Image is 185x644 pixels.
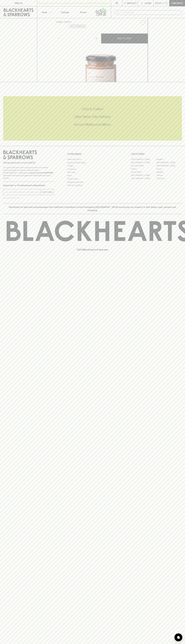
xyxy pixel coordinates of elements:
[37,6,56,18] button: Shop
[131,164,156,167] a: Brunswick West
[5,206,180,212] p: Blackhearts & Sparrows acknowledges the traditional Custodians of land throughout [GEOGRAPHIC_DAT...
[3,122,182,127] h5: Across Melbourne Metro
[64,21,70,23] a: SHOP
[67,158,118,161] a: Bottle Drop FAQ's
[131,167,156,170] a: Elwood
[139,19,147,26] button: Add to wishlist
[127,2,137,5] p: Wishlist
[101,34,148,43] button: ADD TO CART
[145,2,151,5] p: Login
[156,158,182,161] a: Braddon
[131,170,156,174] a: Fitzroy North
[5,190,40,194] input: e.g. jane@blackheartsandsparrows.com.au
[3,96,182,141] div: Call to action block
[156,170,182,174] a: Geelong
[69,25,86,28] button: Add to wishlist
[41,189,54,195] button: SUBSCRIBE
[67,167,118,171] a: Contact Us
[156,164,182,167] a: [GEOGRAPHIC_DATA]
[156,167,182,170] a: Fitzroy
[56,21,62,23] a: HOME
[67,177,118,180] a: Privacy Policy
[131,161,156,164] a: [GEOGRAPHIC_DATA]
[67,171,118,174] a: Gift Cards
[3,114,182,119] h5: Uber Same-Day Delivery
[166,2,167,4] p: 0
[67,174,118,177] a: FAQ's
[171,2,183,5] p: Checkout
[131,174,156,177] a: [GEOGRAPHIC_DATA]
[29,172,53,174] strong: Liquor License #32064953
[131,152,182,156] p: OUR STORES
[177,636,180,639] img: bubble-icon
[14,2,23,5] p: FIND US
[80,11,87,14] p: Stores
[155,2,162,5] p: $0.00
[67,164,118,167] a: Careers
[67,180,118,184] a: Shipping Information
[156,177,182,180] a: Thornbury
[56,6,74,18] a: Tastings
[67,161,118,164] a: Business & Bulk Gifting
[67,152,118,156] p: OTHER AREAS
[42,11,47,14] p: Shop
[54,27,148,82] img: 35330.png
[156,161,182,164] a: [GEOGRAPHIC_DATA]
[3,107,182,111] h5: Click & Collect
[42,191,53,194] p: SUBSCRIBE
[74,6,93,18] a: Stores
[3,184,54,187] p: Subscribe to The Blackhearts Newsletter
[67,184,118,187] a: Terms & Conditions
[61,11,69,14] p: Tastings
[3,161,54,164] p: Sibling owned and run since [DATE]
[121,10,180,15] input: Try "Pinot noir"
[3,166,54,179] p: It is against the law to sell or supply alcohol to, or to obtain alcohol on behalf of a person un...
[131,158,156,161] a: [GEOGRAPHIC_DATA]
[156,174,182,177] a: Prahran
[131,177,156,180] a: [GEOGRAPHIC_DATA]
[3,197,54,199] p: We will never spam you
[117,37,132,40] p: ADD TO CART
